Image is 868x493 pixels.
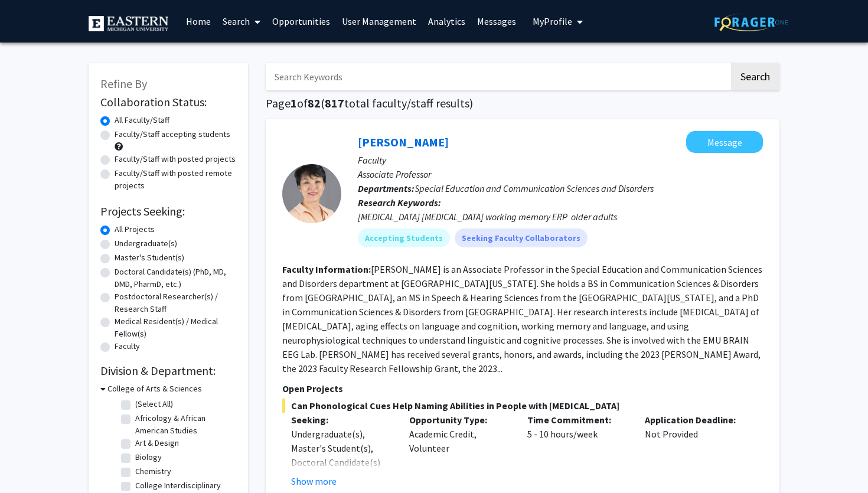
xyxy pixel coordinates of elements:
[415,182,654,194] span: Special Education and Communication Sciences and Disorders
[180,1,217,42] a: Home
[100,95,236,109] h2: Collaboration Status:
[282,263,371,275] b: Faculty Information:
[714,13,788,31] img: ForagerOne Logo
[135,437,179,449] label: Art & Design
[400,413,518,488] div: Academic Credit, Volunteer
[291,413,391,427] p: Seeking:
[115,114,169,126] label: All Faculty/Staff
[115,223,155,236] label: All Projects
[455,228,588,247] mat-chip: Seeking Faculty Collaborators
[135,398,173,410] label: (Select All)
[115,167,236,192] label: Faculty/Staff with posted remote projects
[636,413,754,488] div: Not Provided
[217,1,266,42] a: Search
[409,413,510,427] p: Opportunity Type:
[266,96,779,110] h1: Page of ( total faculty/staff results)
[115,340,140,352] label: Faculty
[358,228,450,247] mat-chip: Accepting Students
[115,252,184,264] label: Master's Student(s)
[100,76,147,91] span: Refine By
[115,237,177,250] label: Undergraduate(s)
[731,63,779,90] button: Search
[471,1,522,42] a: Messages
[115,153,236,165] label: Faculty/Staff with posted projects
[107,383,202,395] h3: College of Arts & Sciences
[527,413,628,427] p: Time Commitment:
[115,290,236,315] label: Postdoctoral Researcher(s) / Research Staff
[282,399,763,413] span: Can Phonological Cues Help Naming Abilities in People with [MEDICAL_DATA]
[266,63,729,90] input: Search Keywords
[100,204,236,218] h2: Projects Seeking:
[115,266,236,290] label: Doctoral Candidate(s) (PhD, MD, DMD, PharmD, etc.)
[115,315,236,340] label: Medical Resident(s) / Medical Fellow(s)
[291,474,337,488] button: Show more
[100,364,236,378] h2: Division & Department:
[533,15,572,27] span: My Profile
[135,412,233,437] label: Africology & African American Studies
[686,131,763,153] button: Message Naomi Hashimoto
[308,96,321,110] span: 82
[135,465,171,478] label: Chemistry
[282,381,763,396] p: Open Projects
[9,440,50,484] iframe: Chat
[266,1,336,42] a: Opportunities
[282,263,762,374] fg-read-more: [PERSON_NAME] is an Associate Professor in the Special Education and Communication Sciences and D...
[135,451,162,463] label: Biology
[325,96,344,110] span: 817
[358,197,441,208] b: Research Keywords:
[358,153,763,167] p: Faculty
[358,135,449,149] a: [PERSON_NAME]
[358,210,763,224] div: [MEDICAL_DATA] [MEDICAL_DATA] working memory ERP older adults
[518,413,637,488] div: 5 - 10 hours/week
[89,16,168,31] img: Eastern Michigan University Logo
[115,128,230,141] label: Faculty/Staff accepting students
[291,96,297,110] span: 1
[358,182,415,194] b: Departments:
[645,413,745,427] p: Application Deadline:
[336,1,422,42] a: User Management
[358,167,763,181] p: Associate Professor
[422,1,471,42] a: Analytics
